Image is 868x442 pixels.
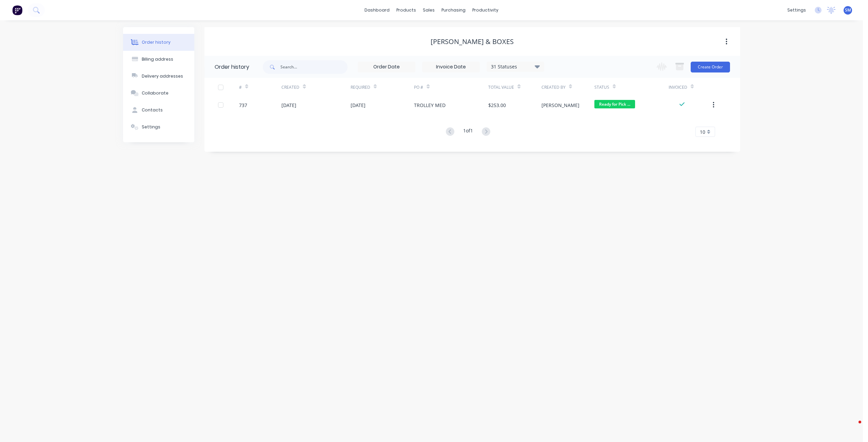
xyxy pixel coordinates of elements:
button: Billing address [123,51,194,68]
div: productivity [469,5,502,15]
button: Contacts [123,102,194,119]
div: Contacts [142,107,163,113]
div: Total Value [488,78,541,97]
img: Factory [12,5,22,15]
div: # [239,84,242,90]
div: sales [419,5,438,15]
div: settings [784,5,809,15]
div: Required [351,84,370,90]
span: Ready for Pick ... [594,100,635,108]
div: Required [351,78,414,97]
input: Search... [280,60,348,74]
div: [PERSON_NAME] [541,102,579,109]
div: purchasing [438,5,469,15]
div: Total Value [488,84,514,90]
div: Invoiced [669,78,711,97]
button: Order history [123,34,194,51]
div: # [239,78,281,97]
div: Settings [142,124,160,130]
div: Invoiced [669,84,687,90]
div: Order history [215,63,249,71]
input: Order Date [358,62,415,72]
div: TROLLEY MED [414,102,446,109]
iframe: Intercom live chat [845,419,861,435]
div: Collaborate [142,90,169,96]
button: Settings [123,119,194,135]
div: [PERSON_NAME] & Boxes [431,38,514,46]
div: PO # [414,78,488,97]
div: Created [281,84,299,90]
div: Billing address [142,56,173,62]
a: dashboard [361,5,393,15]
span: SM [845,7,851,13]
div: 1 of 1 [463,127,473,137]
div: 31 Statuses [487,63,544,70]
div: Delivery addresses [142,73,183,79]
input: Invoice Date [422,62,479,72]
div: products [393,5,419,15]
button: Collaborate [123,85,194,102]
div: Order history [142,39,171,45]
div: Created By [541,78,594,97]
div: [DATE] [351,102,366,109]
button: Delivery addresses [123,68,194,85]
div: Created [281,78,350,97]
div: 737 [239,102,247,109]
div: [DATE] [281,102,296,109]
div: PO # [414,84,423,90]
button: Create Order [691,62,730,72]
div: Status [594,84,609,90]
div: Status [594,78,669,97]
span: 10 [700,128,705,135]
div: $253.00 [488,102,506,109]
div: Created By [541,84,566,90]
